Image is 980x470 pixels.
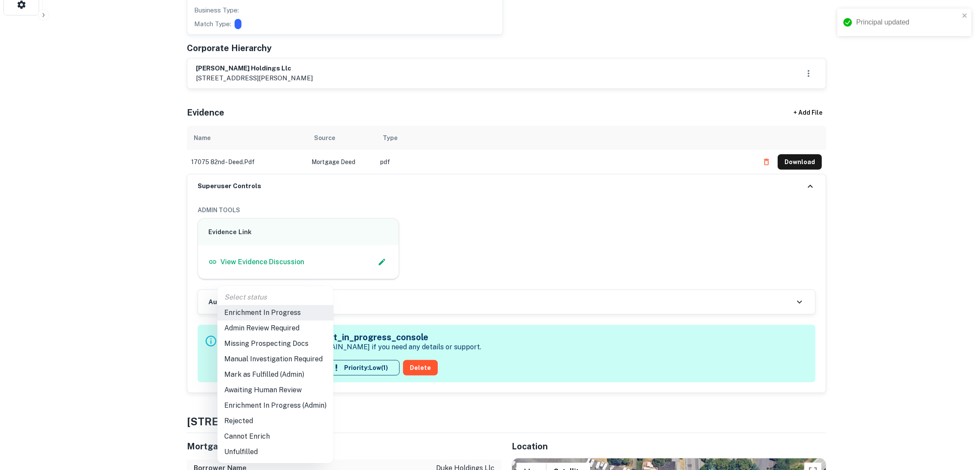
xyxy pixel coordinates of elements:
li: Enrichment In Progress (Admin) [217,398,333,413]
li: Missing Prospecting Docs [217,336,333,351]
li: Unfulfilled [217,444,333,460]
li: Awaiting Human Review [217,382,333,398]
li: Rejected [217,413,333,429]
div: Principal updated [856,17,959,27]
li: Cannot Enrich [217,429,333,444]
li: Mark as Fulfilled (Admin) [217,367,333,382]
li: Enrichment In Progress [217,305,333,320]
li: Admin Review Required [217,320,333,336]
li: Manual Investigation Required [217,351,333,367]
button: close [962,12,968,20]
iframe: Chat Widget [937,401,980,443]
